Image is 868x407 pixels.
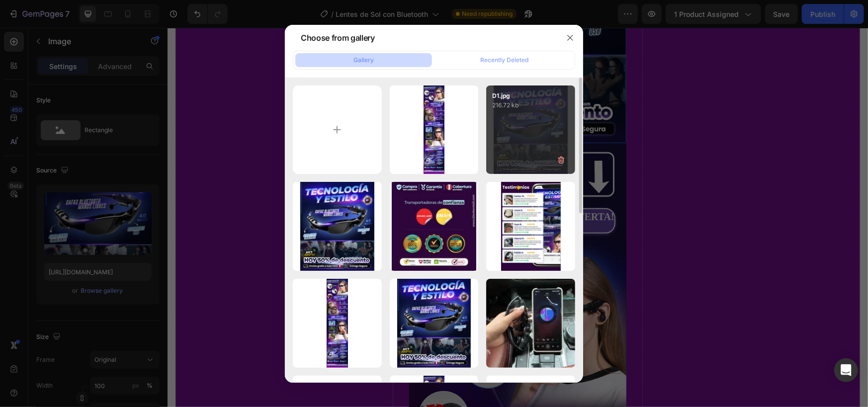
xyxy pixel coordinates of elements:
button: Recently Deleted [436,53,573,67]
img: image [300,182,374,271]
div: Choose from gallery [301,32,375,44]
p: D1.jpg [492,91,569,100]
button: Gallery [295,53,432,67]
div: 🔥 375 Vendidos - Solo 25 Unidades Disponibles🔥 [254,197,446,205]
img: image [424,85,445,174]
img: image [327,279,348,368]
img: image [486,279,575,368]
img: image [392,182,477,271]
div: Open Intercom Messenger [834,358,858,382]
img: gempages_564840639498290187-01b2ad85-b245-4574-ab36-e45bf880ab6a.gif [251,119,450,174]
img: image [501,182,561,271]
div: Recently Deleted [480,56,528,65]
div: ¡SÍ, QUIERO APROVECHAR LA OFERTA! [254,181,446,196]
p: 216.72 kb [492,100,569,110]
div: Gallery [353,56,374,65]
img: image [397,279,471,368]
